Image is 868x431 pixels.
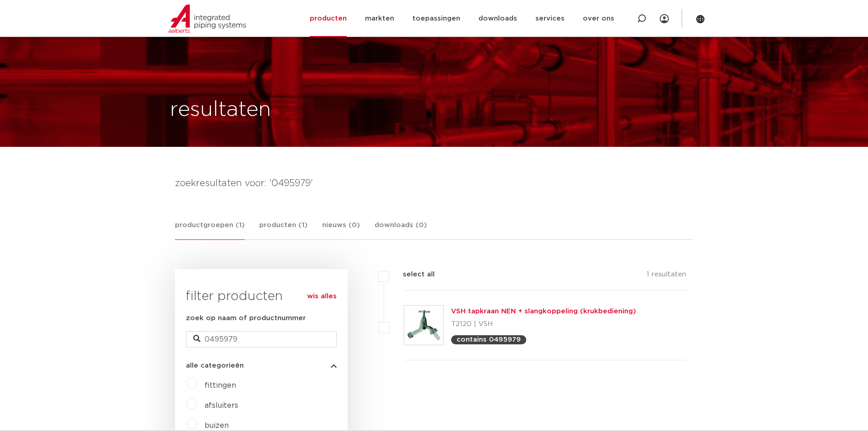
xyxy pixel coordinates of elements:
a: wis alles [307,291,337,302]
h4: zoekresultaten voor: '0495979' [175,176,693,191]
a: producten (1) [259,220,308,239]
a: fittingen [205,382,236,389]
a: nieuws (0) [322,220,360,239]
button: alle categorieën [186,362,337,369]
a: productgroepen (1) [175,220,245,240]
span: alle categorieën [186,362,244,369]
input: zoeken [186,331,337,348]
label: select all [389,269,435,280]
a: downloads (0) [375,220,427,239]
h1: resultaten [170,95,271,125]
p: T2120 | VSH [451,317,636,332]
img: Thumbnail for VSH tapkraan NEN + slangkoppeling (krukbediening) [404,306,443,345]
p: contains 0495979 [457,336,521,343]
a: afsluiters [205,402,238,409]
label: zoek op naam of productnummer [186,313,306,324]
h3: filter producten [186,287,337,306]
a: buizen [205,422,229,429]
p: 1 resultaten [647,269,686,283]
a: VSH tapkraan NEN + slangkoppeling (krukbediening) [451,308,636,315]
